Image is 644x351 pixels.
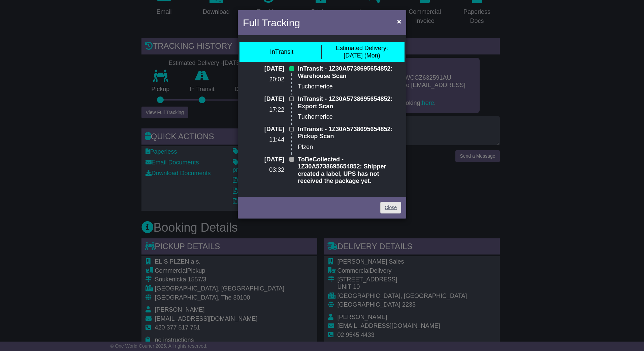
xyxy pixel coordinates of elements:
[243,15,300,30] h4: Full Tracking
[243,106,284,114] p: 17:22
[243,95,284,103] p: [DATE]
[243,136,284,144] p: 11:44
[298,113,401,121] p: Tuchomerice
[243,65,284,73] p: [DATE]
[298,126,401,140] p: InTransit - 1Z30A5738695654852: Pickup Scan
[336,45,388,59] div: [DATE] (Mon)
[298,95,401,110] p: InTransit - 1Z30A5738695654852: Export Scan
[298,144,401,151] p: Plzen
[336,45,388,51] span: Estimated Delivery:
[298,65,401,80] p: InTransit - 1Z30A5738695654852: Warehouse Scan
[298,156,401,185] p: ToBeCollected - 1Z30A5738695654852: Shipper created a label, UPS has not received the package yet.
[243,76,284,83] p: 20:02
[397,17,401,25] span: ×
[243,126,284,133] p: [DATE]
[243,156,284,163] p: [DATE]
[298,83,401,90] p: Tuchomerice
[243,166,284,174] p: 03:32
[270,48,293,56] div: InTransit
[380,202,401,213] a: Close
[394,14,405,28] button: Close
